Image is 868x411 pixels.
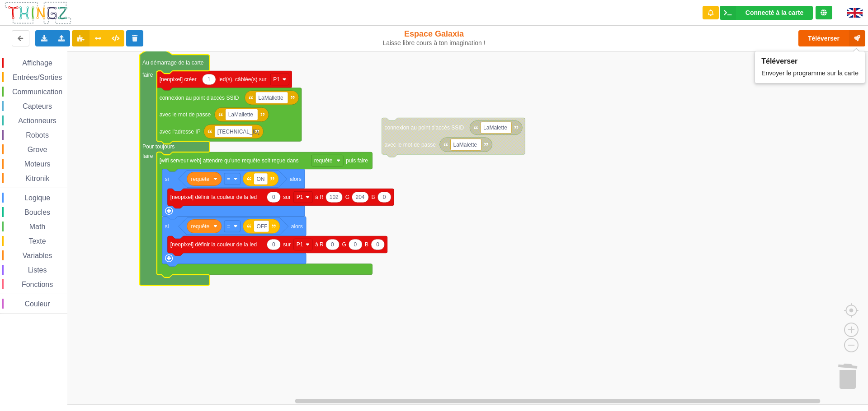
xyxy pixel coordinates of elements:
[761,57,859,65] div: Téléverser
[191,175,209,182] text: requête
[385,141,436,148] text: avec le mot de passe
[453,141,477,148] text: LaMalette
[228,111,254,118] text: LaMallette
[315,194,324,200] text: à R
[847,8,863,18] img: gb.png
[256,223,267,229] text: OFF
[283,241,291,248] text: sur
[290,175,302,182] text: alors
[142,60,204,66] text: Au démarrage de la carte
[356,194,365,200] text: 204
[314,157,333,164] text: requête
[345,194,349,200] text: G
[24,300,52,308] span: Couleur
[483,125,507,131] text: LaMalette
[720,6,813,20] div: Ta base fonctionne bien !
[21,59,53,67] span: Affichage
[28,223,47,231] span: Math
[191,223,209,229] text: requête
[165,223,169,229] text: si
[258,94,283,101] text: LaMallette
[291,223,303,229] text: alors
[21,102,53,110] span: Capteurs
[23,208,52,216] span: Boucles
[383,194,386,200] text: 0
[365,241,368,248] text: B
[315,241,324,248] text: à R
[142,72,153,78] text: faire
[359,39,510,47] div: Laisse libre cours à ton imagination !
[218,76,266,83] text: led(s), câblée(s) sur
[23,194,52,202] span: Logique
[330,194,339,200] text: 102
[761,65,859,78] div: Envoyer le programme sur la carte
[227,223,230,229] text: =
[227,175,230,182] text: =
[273,76,280,83] text: P1
[354,241,357,248] text: 0
[359,29,510,47] div: Espace Galaxia
[331,241,334,248] text: 0
[17,117,58,125] span: Actionneurs
[376,241,379,248] text: 0
[165,175,169,182] text: si
[798,30,865,46] button: Téléverser
[297,194,303,200] text: P1
[142,153,153,159] text: faire
[27,266,48,274] span: Listes
[283,194,291,200] text: sur
[24,175,51,182] span: Kitronik
[160,111,211,118] text: avec le mot de passe
[170,194,257,200] text: [neopixel] définir la couleur de la led
[23,160,52,168] span: Moteurs
[385,125,464,131] text: connexion au point d'accès SSID
[21,252,54,259] span: Variables
[24,131,50,139] span: Robots
[745,9,803,16] div: Connecté à la carte
[27,237,47,245] span: Texte
[217,128,259,134] text: [TECHNICAL_ID]
[816,6,832,19] div: Tu es connecté au serveur de création de Thingz
[160,76,197,83] text: [neopixel] créer
[346,157,368,164] text: puis faire
[256,175,264,182] text: ON
[371,194,375,200] text: B
[297,241,303,248] text: P1
[160,157,299,164] text: [wifi serveur web] attendre qu'une requête soit reçue dans
[160,94,239,101] text: connexion au point d'accès SSID
[160,128,201,134] text: avec l'adresse IP
[208,76,211,83] text: 1
[11,74,63,81] span: Entrées/Sorties
[170,241,257,248] text: [neopixel] définir la couleur de la led
[4,1,72,25] img: thingz_logo.png
[142,143,175,150] text: Pour toujours
[11,88,64,96] span: Communication
[20,281,54,288] span: Fonctions
[26,146,49,153] span: Grove
[342,241,346,248] text: G
[272,241,275,248] text: 0
[272,194,275,200] text: 0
